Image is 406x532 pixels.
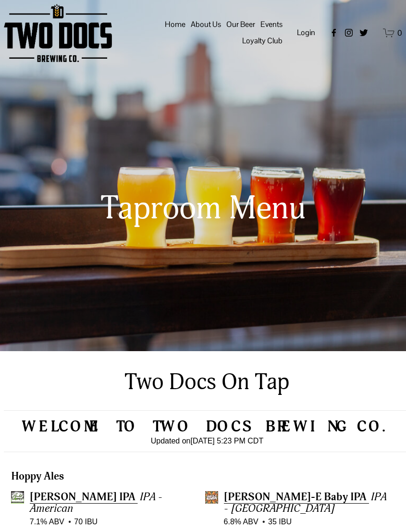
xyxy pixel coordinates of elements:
[205,491,218,504] img: Hayes-E Baby IPA
[11,469,403,483] h3: Hoppy Ales
[191,17,221,32] span: About Us
[191,16,221,33] a: folder dropdown
[242,34,283,48] span: Loyalty Club
[30,490,135,504] span: [PERSON_NAME] IPA
[224,490,387,515] span: IPA - [GEOGRAPHIC_DATA]
[190,437,263,445] time: [DATE] 5:23 PM CDT
[297,27,315,38] span: Login
[226,16,255,33] a: folder dropdown
[383,27,402,39] a: 0 items in cart
[54,190,352,227] h1: Taproom Menu
[262,516,292,528] span: 35 IBU
[68,516,98,528] span: 70 IBU
[242,33,283,49] a: folder dropdown
[359,28,369,38] a: twitter-unauth
[226,17,255,32] span: Our Beer
[110,368,305,396] h2: Two Docs On Tap
[4,4,111,62] img: Two Docs Brewing Co.
[224,490,369,504] a: [PERSON_NAME]-E Baby IPA
[30,490,162,515] span: IPA - American
[224,490,367,504] span: [PERSON_NAME]-E Baby IPA
[30,516,64,528] span: 7.1% ABV
[151,437,191,445] span: Updated on
[224,516,258,528] span: 6.8% ABV
[329,28,339,38] a: Facebook
[297,25,315,40] a: Login
[397,28,402,38] span: 0
[11,491,24,504] img: Buddy Hoppy IPA
[30,490,138,504] a: [PERSON_NAME] IPA
[165,16,185,33] a: Home
[260,17,283,32] span: Events
[344,28,354,38] a: instagram-unauth
[260,16,283,33] a: folder dropdown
